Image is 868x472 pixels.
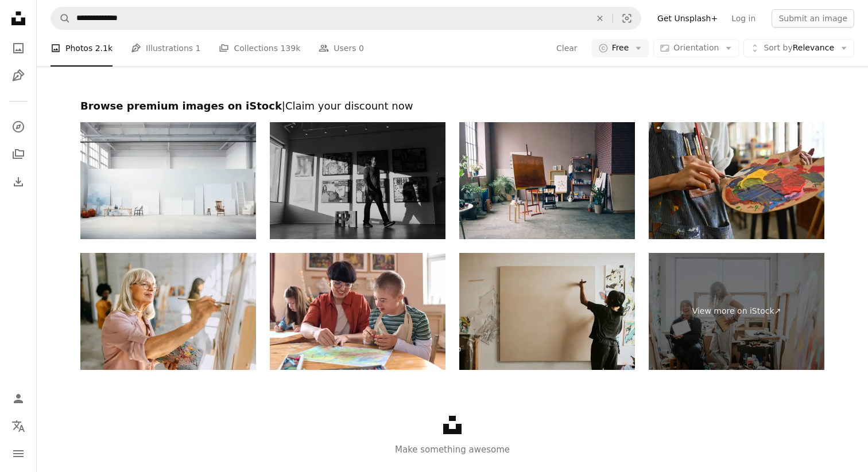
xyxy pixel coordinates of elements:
p: Make something awesome [37,443,868,457]
img: Close-up image of a young creative artist's hands smeared with watercolors holding a spatula mixi... [649,122,824,239]
button: Search Unsplash [51,7,71,29]
button: Clear [587,7,613,29]
button: Sort byRelevance [743,39,854,57]
button: Submit an image [772,9,854,28]
span: Orientation [673,43,719,52]
h2: Browse premium images on iStock [80,99,824,113]
a: Download History [7,170,30,193]
a: Log in / Sign up [7,387,30,410]
span: Sort by [764,43,792,52]
a: Photos [7,37,30,60]
span: 1 [196,42,201,54]
a: Get Unsplash+ [650,9,724,28]
a: Illustrations [7,64,30,87]
a: View more on iStock↗ [649,253,824,370]
a: Illustrations 1 [131,30,200,67]
img: Art class in session: teacher and students engaged in canvas painting [80,253,256,370]
form: Find visuals sitewide [51,7,641,30]
a: Collections 139k [219,30,300,67]
button: Language [7,415,30,438]
button: Orientation [653,39,739,57]
img: Woman artist painting on a big blank canvas [459,253,635,370]
span: Relevance [764,42,834,54]
span: 139k [280,42,300,54]
button: Visual search [613,7,641,29]
img: Smiling Boy with Disability Enjoying Art Class in Studio with Mentor Assisting [270,253,445,370]
a: Collections [7,143,30,166]
span: 0 [359,42,364,54]
img: Minimalist interior of art studio wide angle view. Ai Generated [80,122,256,239]
button: Clear [556,39,578,57]
a: Home — Unsplash [7,7,30,32]
button: Free [592,39,649,57]
a: Users 0 [319,30,364,67]
img: Man walking past art installation in medical office waiting room [270,122,445,239]
span: Free [612,42,629,54]
a: Log in [724,9,762,28]
button: Menu [7,442,30,465]
a: Explore [7,115,30,138]
span: | Claim your discount now [282,100,413,112]
img: Painter's Workspace: A Painting on an Easel in an Art Studio [459,122,635,239]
